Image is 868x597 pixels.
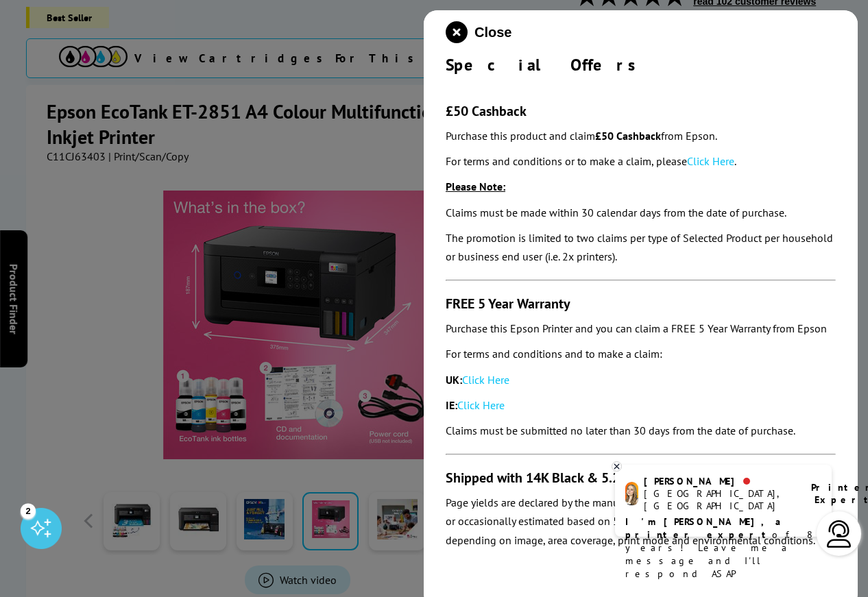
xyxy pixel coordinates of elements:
p: Purchase this Epson Printer and you can claim a FREE 5 Year Warranty from Epson [446,319,836,338]
p: Claims must be submitted no later than 30 days from the date of purchase. [446,422,836,440]
strong: IE: [446,398,457,412]
a: Click Here [462,373,509,387]
button: close modal [446,21,511,43]
div: 2 [21,503,36,518]
div: Special Offers [446,54,836,75]
a: Click Here [457,398,505,412]
em: Claims must be made within 30 calendar days from the date of purchase. [446,206,786,219]
strong: £50 Cashback [595,129,661,143]
a: Click Here [687,154,734,168]
p: of 8 years! Leave me a message and I'll respond ASAP [625,515,821,581]
em: Page yields are declared by the manufacturer in accordance with ISO/IEC standards or occasionally... [446,496,833,546]
b: I'm [PERSON_NAME], a printer expert [625,515,785,541]
div: [GEOGRAPHIC_DATA], [GEOGRAPHIC_DATA] [644,487,794,512]
u: Please Note: [446,180,505,193]
img: amy-livechat.png [625,482,638,506]
h3: £50 Cashback [446,102,836,120]
span: Close [474,25,511,40]
p: For terms and conditions or to make a claim, please . [446,152,836,171]
em: The promotion is limited to two claims per type of Selected Product per household or business end... [446,231,833,263]
img: user-headset-light.svg [825,520,853,548]
div: [PERSON_NAME] [644,475,794,487]
h3: FREE 5 Year Warranty [446,295,836,313]
strong: UK: [446,373,462,387]
p: For terms and conditions and to make a claim: [446,345,836,363]
h3: Shipped with 14K Black & 5.2k CMY Inks* [446,469,836,487]
p: Purchase this product and claim from Epson. [446,127,836,145]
